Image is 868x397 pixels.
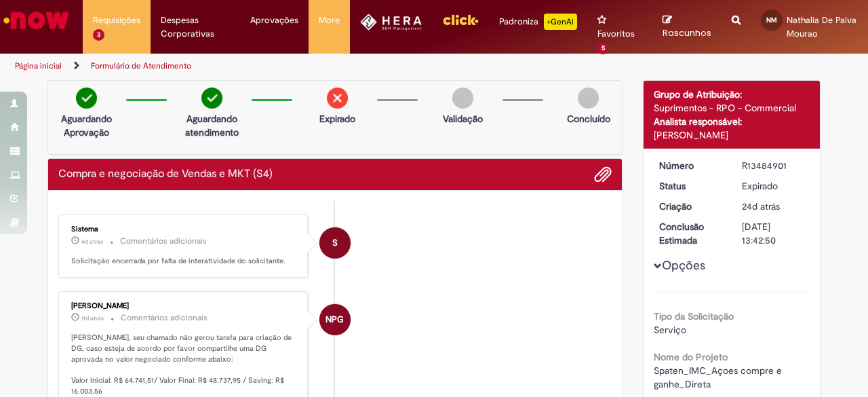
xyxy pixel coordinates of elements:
button: Adicionar anexos [594,166,612,183]
dt: Status [649,179,732,193]
div: R13484901 [742,159,805,172]
span: Serviço [654,324,686,336]
a: Página inicial [15,60,62,71]
img: ServiceNow [1,7,71,34]
h2: Compra e negociação de Vendas e MKT (S4) Histórico de tíquete [58,168,273,181]
div: Grupo de Atribuição: [654,88,810,101]
b: Tipo da Solicitação [654,310,734,322]
span: Spaten_IMC_Açoes compre e ganhe_Direta [654,364,785,390]
div: Expirado [742,179,805,193]
ul: Trilhas de página [10,54,568,79]
time: 18/09/2025 15:21:22 [81,314,104,322]
span: Aprovações [250,14,298,27]
div: [PERSON_NAME] [654,128,810,142]
a: Formulário de Atendimento [91,60,191,71]
span: More [319,14,340,27]
div: Sistema [71,225,297,233]
div: [DATE] 13:42:50 [742,220,805,247]
span: Requisições [93,14,140,27]
span: NM [766,16,777,24]
small: Comentários adicionais [120,235,207,247]
span: 11d atrás [81,314,104,322]
img: click_logo_yellow_360x200.png [442,10,479,30]
div: System [319,227,351,259]
div: [PERSON_NAME] [71,302,297,310]
span: Favoritos [597,27,635,41]
dt: Número [649,159,732,172]
p: +GenAi [544,14,577,30]
p: Validação [443,112,483,126]
dt: Criação [649,200,732,213]
span: Rascunhos [663,26,711,39]
p: Aguardando Aprovação [54,112,119,139]
div: Natane Pereira Gomes [319,304,351,335]
span: Nathalia De Paiva Mourao [787,14,856,39]
img: remove.png [327,88,348,109]
span: Despesas Corporativas [161,14,230,41]
time: 26/09/2025 13:21:22 [81,238,103,246]
span: 3 [93,29,104,41]
img: img-circle-grey.png [452,88,473,109]
div: Padroniza [499,14,577,30]
b: Nome do Projeto [654,351,728,363]
img: check-circle-green.png [201,88,222,109]
p: Solicitação encerrada por falta de interatividade do solicitante. [71,256,297,267]
span: 4d atrás [81,238,103,246]
img: HeraLogo.png [360,14,422,31]
span: S [332,227,338,259]
div: 05/09/2025 13:42:46 [742,200,805,213]
div: Analista responsável: [654,115,810,128]
p: Expirado [319,112,355,126]
span: 5 [597,43,609,54]
span: NPG [325,303,344,336]
p: Concluído [567,112,610,126]
dt: Conclusão Estimada [649,220,732,247]
div: Suprimentos - RPO - Commercial [654,101,810,115]
time: 05/09/2025 13:42:46 [742,200,780,212]
p: Aguardando atendimento [179,112,245,139]
img: img-circle-grey.png [578,88,599,109]
a: Rascunhos [663,14,711,39]
span: 24d atrás [742,200,780,212]
img: check-circle-green.png [76,88,97,109]
small: Comentários adicionais [121,312,208,324]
